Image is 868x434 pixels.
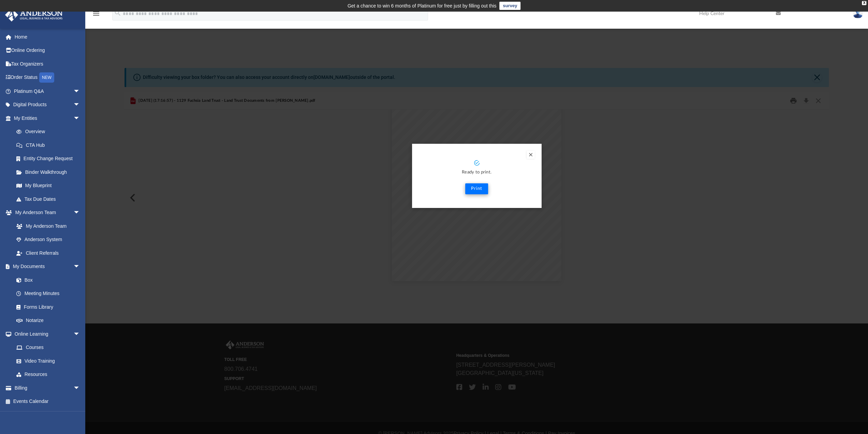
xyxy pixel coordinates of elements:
[5,381,90,395] a: Billingarrow_drop_down
[10,341,87,354] a: Courses
[5,327,87,341] a: Online Learningarrow_drop_down
[10,300,84,314] a: Forms Library
[10,165,90,179] a: Binder Walkthrough
[5,71,90,85] a: Order StatusNEW
[73,98,87,112] span: arrow_drop_down
[419,169,535,177] p: Ready to print.
[348,2,497,10] div: Get a chance to win 6 months of Platinum for free just by filling out this
[10,152,90,166] a: Entity Change Request
[124,92,829,286] div: Preview
[465,183,488,194] button: Print
[10,354,84,368] a: Video Training
[5,84,90,98] a: Platinum Q&Aarrow_drop_down
[10,314,87,327] a: Notarize
[3,8,65,22] img: Anderson Advisors Platinum Portal
[853,9,863,18] img: User Pic
[10,192,90,206] a: Tax Due Dates
[92,13,100,18] a: menu
[10,246,87,260] a: Client Referrals
[10,287,87,300] a: Meeting Minutes
[5,57,90,71] a: Tax Organizers
[5,260,87,274] a: My Documentsarrow_drop_down
[73,327,87,341] span: arrow_drop_down
[5,30,90,44] a: Home
[862,1,866,5] div: close
[5,395,90,408] a: Events Calendar
[5,111,90,125] a: My Entitiesarrow_drop_down
[499,2,520,10] a: survey
[5,98,90,112] a: Digital Productsarrow_drop_down
[10,273,84,287] a: Box
[73,84,87,98] span: arrow_drop_down
[5,206,87,220] a: My Anderson Teamarrow_drop_down
[10,179,87,193] a: My Blueprint
[73,260,87,274] span: arrow_drop_down
[10,219,84,233] a: My Anderson Team
[92,10,100,18] i: menu
[73,206,87,220] span: arrow_drop_down
[10,125,90,139] a: Overview
[10,368,87,381] a: Resources
[114,9,121,17] i: search
[73,111,87,125] span: arrow_drop_down
[39,72,54,83] div: NEW
[10,233,87,247] a: Anderson System
[10,138,90,152] a: CTA Hub
[5,44,90,57] a: Online Ordering
[73,381,87,395] span: arrow_drop_down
